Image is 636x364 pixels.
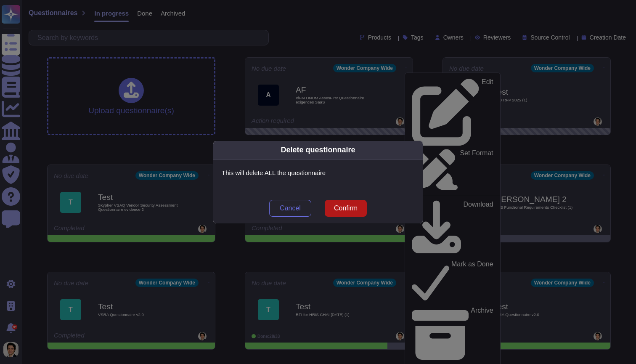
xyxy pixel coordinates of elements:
[281,144,355,156] div: Delete questionnaire
[269,200,311,217] button: Cancel
[280,205,301,212] span: Cancel
[325,200,367,217] button: Confirm
[334,205,358,212] span: Confirm
[222,168,414,178] p: This will delete ALL the questionnaire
